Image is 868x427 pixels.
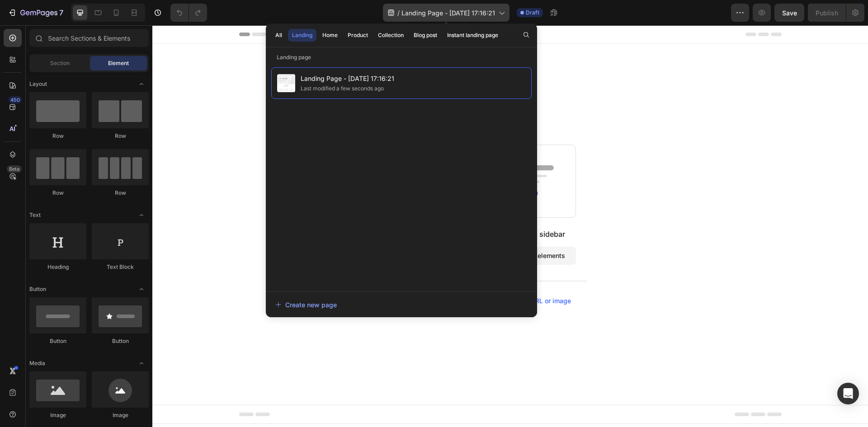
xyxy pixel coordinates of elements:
[292,221,354,239] button: Add sections
[92,411,149,419] div: Image
[29,337,86,345] div: Button
[92,132,149,140] div: Row
[447,31,498,39] div: Instant landing page
[134,208,149,222] span: Toggle open
[92,189,149,197] div: Row
[774,4,804,22] button: Save
[9,96,22,103] div: 450
[29,29,149,47] input: Search Sections & Elements
[152,25,868,427] iframe: Design area
[443,29,502,42] button: Instant landing page
[29,411,86,419] div: Image
[59,7,63,18] p: 7
[170,4,207,22] div: Undo/Redo
[275,296,528,314] button: Create new page
[92,263,149,271] div: Text Block
[297,272,419,279] div: Start with Generating from URL or image
[782,9,797,17] span: Save
[292,31,312,39] div: Landing
[29,80,47,88] span: Layout
[348,31,368,39] div: Product
[288,29,316,42] button: Landing
[301,73,394,84] span: Landing Page - [DATE] 17:16:21
[808,4,846,22] button: Publish
[134,356,149,371] span: Toggle open
[397,8,400,18] span: /
[401,8,495,18] span: Landing Page - [DATE] 17:16:21
[271,29,286,42] button: All
[29,132,86,140] div: Row
[29,263,86,271] div: Heading
[374,29,408,42] button: Collection
[134,282,149,296] span: Toggle open
[29,211,41,219] span: Text
[108,59,129,67] span: Element
[275,300,337,310] div: Create new page
[816,8,838,18] div: Publish
[134,77,149,91] span: Toggle open
[92,337,149,345] div: Button
[410,29,441,42] button: Blog post
[414,31,437,39] div: Blog post
[322,31,338,39] div: Home
[318,29,342,42] button: Home
[526,9,539,17] span: Draft
[303,203,413,214] div: Start with Sections from sidebar
[7,165,22,173] div: Beta
[344,29,372,42] button: Product
[378,31,404,39] div: Collection
[4,4,67,22] button: 7
[360,221,424,239] button: Add elements
[266,53,537,62] p: Landing page
[837,383,859,404] div: Open Intercom Messenger
[29,189,86,197] div: Row
[29,359,45,367] span: Media
[50,59,70,67] span: Section
[275,31,282,39] div: All
[29,285,46,293] span: Button
[301,84,384,93] div: Last modified a few seconds ago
